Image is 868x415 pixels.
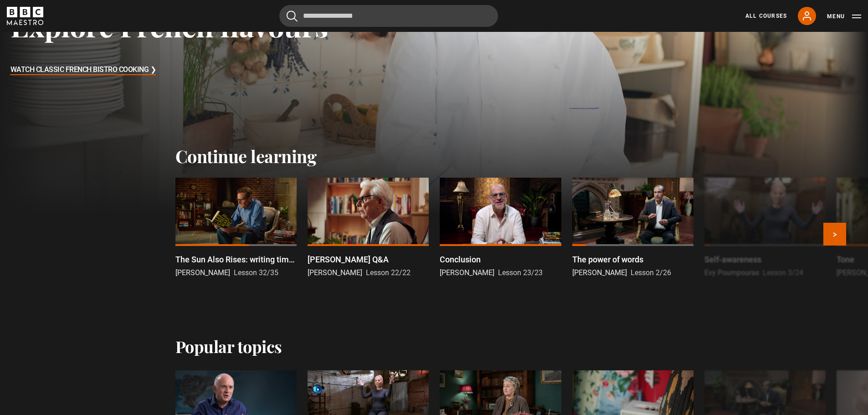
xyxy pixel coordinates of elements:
[10,8,329,43] h3: Explore French flavours
[175,253,297,266] p: The Sun Also Rises: writing time and place
[234,268,278,277] span: Lesson 32/35
[572,253,643,266] p: The power of words
[10,63,156,77] h3: Watch Classic French Bistro Cooking ❯
[704,253,761,266] p: Self-awareness
[287,10,298,22] button: Submit the search query
[498,268,543,277] span: Lesson 23/23
[704,178,826,278] a: Self-awareness Evy Poumpouras Lesson 3/24
[175,268,230,277] span: [PERSON_NAME]
[175,337,282,356] h2: Popular topics
[763,268,803,277] span: Lesson 3/24
[440,178,561,278] a: Conclusion [PERSON_NAME] Lesson 23/23
[572,268,627,277] span: [PERSON_NAME]
[308,178,429,278] a: [PERSON_NAME] Q&A [PERSON_NAME] Lesson 22/22
[440,268,494,277] span: [PERSON_NAME]
[572,178,693,278] a: The power of words [PERSON_NAME] Lesson 2/26
[308,268,362,277] span: [PERSON_NAME]
[837,253,854,266] p: Tone
[308,253,389,266] p: [PERSON_NAME] Q&A
[279,5,498,27] input: Search
[827,12,861,21] button: Toggle navigation
[745,12,787,20] a: All Courses
[704,268,759,277] span: Evy Poumpouras
[175,146,693,167] h2: Continue learning
[440,253,481,266] p: Conclusion
[175,178,297,278] a: The Sun Also Rises: writing time and place [PERSON_NAME] Lesson 32/35
[366,268,411,277] span: Lesson 22/22
[7,7,43,25] svg: BBC Maestro
[631,268,671,277] span: Lesson 2/26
